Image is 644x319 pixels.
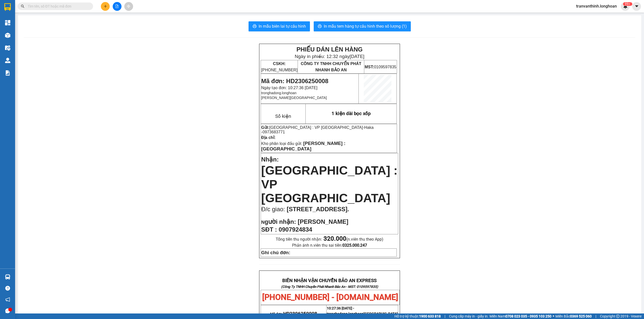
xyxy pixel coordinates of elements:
[127,5,130,8] span: aim
[276,237,383,242] span: Tổng tiền thu người nhận:
[262,292,398,302] span: [PHONE_NUMBER] - [DOMAIN_NAME]
[342,243,367,248] strong: 0325.000.247
[21,5,24,8] span: search
[261,220,296,225] strong: N
[273,62,286,66] strong: CSKH:
[634,4,639,9] span: caret-down
[314,21,411,31] button: printerIn mẫu tem hàng tự cấu hình theo số lượng (1)
[261,62,297,72] span: [PHONE_NUMBER]
[263,130,285,134] span: 0973683771
[632,2,641,11] button: caret-down
[270,312,317,316] span: Mã đơn:
[301,62,361,72] span: CÔNG TY TNHH CHUYỂN PHÁT NHANH BẢO AN
[419,314,441,318] strong: 1900 633 818
[4,3,11,11] img: logo-vxr
[616,314,620,318] span: copyright
[5,58,10,63] img: warehouse-icon
[324,23,407,29] span: In mẫu tem hàng tự cấu hình theo số lượng (1)
[283,311,317,316] span: HD2306250008
[261,206,287,212] span: Đ/c giao:
[28,4,87,9] input: Tìm tên, số ĐT hoặc mã đơn
[570,314,592,318] strong: 0369 525 060
[261,156,279,163] span: Nhận:
[555,313,592,319] span: Miền Bắc
[318,24,322,29] span: printer
[279,226,312,233] span: 0907924834
[5,297,10,302] span: notification
[5,33,10,38] img: warehouse-icon
[332,111,371,116] span: 1 kiện dài bọc xốp
[5,308,10,313] span: message
[269,125,363,130] span: [GEOGRAPHIC_DATA] : VP [GEOGRAPHIC_DATA]
[572,3,621,9] span: tranvanthinh.longhoan
[261,86,317,90] span: Ngày tạo đơn: 10:27:36 [DATE]
[261,226,277,233] strong: SĐT :
[259,23,306,29] span: In mẫu biên lai tự cấu hình
[324,235,346,242] strong: 320.000
[394,313,441,319] span: Hỗ trợ kỹ thuật:
[623,2,632,6] sup: 529
[287,206,349,212] span: [STREET_ADDRESS].
[261,91,296,95] span: tronghadong.longhoan
[261,78,328,84] span: Mã đơn: HD2306250008
[275,114,291,119] span: Số kiện
[261,141,345,151] span: [PERSON_NAME] : [GEOGRAPHIC_DATA]
[505,314,551,318] strong: 0708 023 035 - 0935 103 250
[261,125,374,134] span: -
[298,218,348,225] span: [PERSON_NAME]
[281,285,378,289] strong: (Công Ty TNHH Chuyển Phát Nhanh Bảo An - MST: 0109597835)
[104,5,107,8] span: plus
[553,315,554,317] span: ⚪️
[265,218,296,225] span: gười nhận:
[296,46,363,53] strong: PHIẾU DÁN LÊN HÀNG
[261,135,275,140] strong: Địa chỉ:
[623,4,628,9] img: icon-new-feature
[292,243,367,248] span: Phản ánh n.viên thu sai tiền:
[5,45,10,50] img: warehouse-icon
[490,313,551,319] span: Miền Nam
[261,125,374,134] span: Haka -
[261,250,290,255] strong: Ghi chú đơn:
[365,65,374,69] strong: MST:
[5,20,10,25] img: dashboard-icon
[261,164,397,205] span: [GEOGRAPHIC_DATA] : VP [GEOGRAPHIC_DATA]
[124,2,133,11] button: aim
[449,313,488,319] span: Cung cấp máy in - giấy in:
[261,141,345,151] span: Kho phân loại đầu gửi:
[253,24,257,29] span: printer
[365,65,396,69] span: 0109597835
[350,54,365,59] span: [DATE]
[595,313,596,319] span: |
[5,286,10,291] span: question-circle
[5,70,10,76] img: solution-icon
[101,2,110,11] button: plus
[324,237,383,242] span: (n.viên thu theo App)
[295,54,364,59] span: Ngày in phiếu: 12:32 ngày
[113,2,122,11] button: file-add
[5,274,10,280] img: warehouse-icon
[249,21,310,31] button: printerIn mẫu biên lai tự cấu hình
[115,5,119,8] span: file-add
[261,125,269,130] strong: Gửi:
[282,278,377,283] strong: BIÊN NHẬN VẬN CHUYỂN BẢO AN EXPRESS
[445,313,445,319] span: |
[261,96,327,100] span: [PERSON_NAME][GEOGRAPHIC_DATA]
